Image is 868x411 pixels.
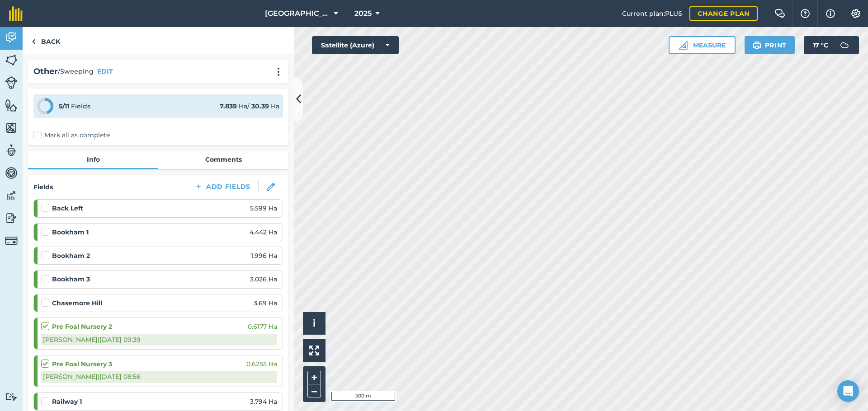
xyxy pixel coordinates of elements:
button: Print [745,36,795,54]
img: svg+xml;base64,PHN2ZyB4bWxucz0iaHR0cDovL3d3dy53My5vcmcvMjAwMC9zdmciIHdpZHRoPSIxOSIgaGVpZ2h0PSIyNC... [753,40,761,51]
img: svg+xml;base64,PHN2ZyB4bWxucz0iaHR0cDovL3d3dy53My5vcmcvMjAwMC9zdmciIHdpZHRoPSI5IiBoZWlnaHQ9IjI0Ii... [32,36,36,47]
div: Fields [59,101,90,111]
span: 4.442 Ha [250,227,277,237]
button: Satellite (Azure) [312,36,399,54]
img: svg+xml;base64,PHN2ZyB4bWxucz0iaHR0cDovL3d3dy53My5vcmcvMjAwMC9zdmciIHdpZHRoPSIyMCIgaGVpZ2h0PSIyNC... [273,67,284,76]
div: Ha / Ha [220,101,279,111]
a: Back [23,27,69,54]
span: 2025 [354,8,372,19]
button: – [307,384,321,397]
a: Info [28,151,158,168]
span: [GEOGRAPHIC_DATA] [265,8,330,19]
img: svg+xml;base64,PHN2ZyB3aWR0aD0iMTgiIGhlaWdodD0iMTgiIHZpZXdCb3g9IjAgMCAxOCAxOCIgZmlsbD0ibm9uZSIgeG... [267,183,275,191]
span: 17 ° C [813,36,828,54]
label: Mark all as complete [33,131,110,140]
span: 0.6255 Ha [246,359,277,369]
img: svg+xml;base64,PD94bWwgdmVyc2lvbj0iMS4wIiBlbmNvZGluZz0idXRmLTgiPz4KPCEtLSBHZW5lcmF0b3I6IEFkb2JlIE... [5,144,18,157]
img: Two speech bubbles overlapping with the left bubble in the forefront [774,9,785,18]
img: svg+xml;base64,PD94bWwgdmVyc2lvbj0iMS4wIiBlbmNvZGluZz0idXRmLTgiPz4KPCEtLSBHZW5lcmF0b3I6IEFkb2JlIE... [5,76,18,89]
button: i [303,312,325,335]
img: svg+xml;base64,PD94bWwgdmVyc2lvbj0iMS4wIiBlbmNvZGluZz0idXRmLTgiPz4KPCEtLSBHZW5lcmF0b3I6IEFkb2JlIE... [5,211,18,225]
strong: Bookham 2 [52,251,90,261]
strong: Chasemore Hill [52,298,102,308]
img: svg+xml;base64,PHN2ZyB4bWxucz0iaHR0cDovL3d3dy53My5vcmcvMjAwMC9zdmciIHdpZHRoPSIxNyIgaGVpZ2h0PSIxNy... [826,8,835,19]
span: 3.026 Ha [250,274,277,284]
button: Measure [669,36,736,54]
span: 0.6177 Ha [248,322,277,332]
strong: Back Left [52,203,83,213]
strong: Pre Foal Nursery 3 [52,359,112,369]
strong: Railway 1 [52,397,82,406]
button: 17 °C [804,36,859,54]
div: Open Intercom Messenger [837,380,859,402]
img: svg+xml;base64,PHN2ZyB4bWxucz0iaHR0cDovL3d3dy53My5vcmcvMjAwMC9zdmciIHdpZHRoPSI1NiIgaGVpZ2h0PSI2MC... [5,98,18,112]
a: Comments [158,151,288,168]
strong: Bookham 3 [52,274,90,284]
img: svg+xml;base64,PHN2ZyB4bWxucz0iaHR0cDovL3d3dy53My5vcmcvMjAwMC9zdmciIHdpZHRoPSI1NiIgaGVpZ2h0PSI2MC... [5,53,18,67]
strong: Pre Foal Nursery 2 [52,322,112,332]
h2: Other [33,65,58,78]
span: Current plan : PLUS [622,9,682,19]
span: / Sweeping [58,66,94,76]
button: EDIT [97,66,113,76]
span: 5.599 Ha [250,203,277,213]
img: A question mark icon [800,9,811,18]
button: Add Fields [187,180,258,193]
span: 1.996 Ha [251,251,277,261]
img: Ruler icon [679,41,688,50]
span: i [313,318,316,329]
h4: Fields [33,182,53,192]
img: Four arrows, one pointing top left, one top right, one bottom right and the last bottom left [309,346,319,355]
img: svg+xml;base64,PD94bWwgdmVyc2lvbj0iMS4wIiBlbmNvZGluZz0idXRmLTgiPz4KPCEtLSBHZW5lcmF0b3I6IEFkb2JlIE... [5,31,18,44]
a: Change plan [689,6,758,21]
strong: 7.839 [220,102,237,110]
img: svg+xml;base64,PD94bWwgdmVyc2lvbj0iMS4wIiBlbmNvZGluZz0idXRmLTgiPz4KPCEtLSBHZW5lcmF0b3I6IEFkb2JlIE... [5,189,18,202]
img: svg+xml;base64,PD94bWwgdmVyc2lvbj0iMS4wIiBlbmNvZGluZz0idXRmLTgiPz4KPCEtLSBHZW5lcmF0b3I6IEFkb2JlIE... [5,234,18,247]
span: 3.69 Ha [254,298,277,308]
img: fieldmargin Logo [9,6,23,21]
img: svg+xml;base64,PD94bWwgdmVyc2lvbj0iMS4wIiBlbmNvZGluZz0idXRmLTgiPz4KPCEtLSBHZW5lcmF0b3I6IEFkb2JlIE... [5,392,18,401]
strong: Bookham 1 [52,227,89,237]
strong: 30.39 [251,102,269,110]
strong: 5 / 11 [59,102,69,110]
img: svg+xml;base64,PHN2ZyB4bWxucz0iaHR0cDovL3d3dy53My5vcmcvMjAwMC9zdmciIHdpZHRoPSI1NiIgaGVpZ2h0PSI2MC... [5,121,18,135]
div: [PERSON_NAME] | [DATE] 09:39 [41,334,277,346]
button: + [307,371,321,384]
img: svg+xml;base64,PD94bWwgdmVyc2lvbj0iMS4wIiBlbmNvZGluZz0idXRmLTgiPz4KPCEtLSBHZW5lcmF0b3I6IEFkb2JlIE... [5,166,18,180]
span: 3.794 Ha [250,397,277,406]
img: A cog icon [850,9,861,18]
img: svg+xml;base64,PD94bWwgdmVyc2lvbj0iMS4wIiBlbmNvZGluZz0idXRmLTgiPz4KPCEtLSBHZW5lcmF0b3I6IEFkb2JlIE... [835,36,854,54]
div: [PERSON_NAME] | [DATE] 08:56 [41,371,277,383]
